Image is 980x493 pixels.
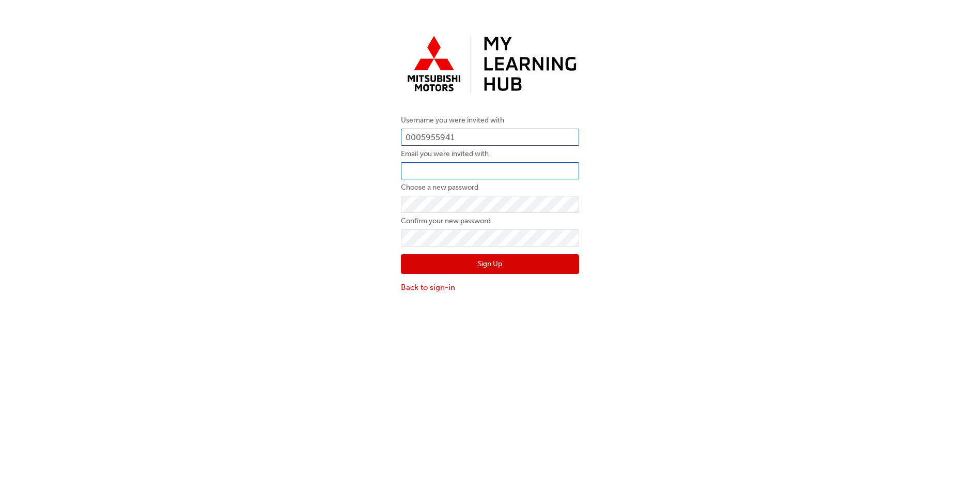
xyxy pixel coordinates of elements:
label: Email you were invited with [401,148,579,160]
label: Username you were invited with [401,114,579,127]
button: Sign Up [401,254,579,274]
a: Back to sign-in [401,282,579,294]
input: Username [401,129,579,146]
img: mmal [401,31,579,99]
label: Confirm your new password [401,215,579,227]
label: Choose a new password [401,181,579,194]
